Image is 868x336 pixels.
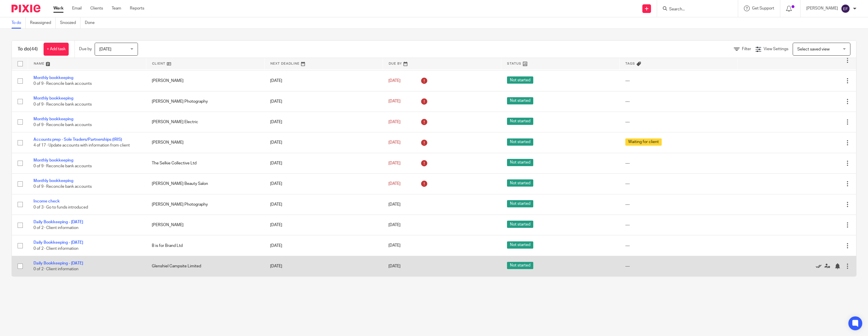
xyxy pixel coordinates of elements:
span: 0 of 9 · Reconcile bank accounts [33,123,92,127]
td: [DATE] [264,215,383,235]
td: [PERSON_NAME] [146,215,264,235]
a: Monthly bookkeeping [33,76,73,80]
span: Filter [742,47,751,51]
a: Monthly bookkeeping [33,96,73,100]
span: [DATE] [388,79,401,83]
a: Monthly bookkeeping [33,117,73,121]
span: Waiting for client [625,138,662,146]
div: --- [625,263,732,269]
span: Not started [507,241,533,249]
td: [PERSON_NAME] [146,71,264,91]
span: [DATE] [388,161,401,165]
td: [PERSON_NAME] Photography [146,194,264,215]
img: Pixie [12,5,40,12]
p: Due by [79,46,92,52]
span: 0 of 2 · Client information [33,267,78,271]
span: 4 of 17 · Update accounts with information from client [33,144,130,148]
span: 0 of 3 · Go to funds introduced [33,205,88,209]
a: Daily Bookkeeping - [DATE] [33,261,83,265]
td: [DATE] [264,132,383,153]
span: [DATE] [388,140,401,144]
a: Daily Bookkeeping - [DATE] [33,220,83,224]
td: Glenshiel Campsite Limited [146,256,264,276]
h1: To do [18,46,38,52]
td: [PERSON_NAME] [146,132,264,153]
span: [DATE] [388,223,401,227]
span: Not started [507,76,533,84]
a: Team [112,5,121,11]
div: --- [625,119,732,125]
span: Not started [507,159,533,166]
span: [DATE] [388,100,401,104]
a: Reports [130,5,144,11]
span: [DATE] [388,244,401,248]
span: 0 of 9 · Reconcile bank accounts [33,102,92,106]
span: Not started [507,118,533,125]
td: [DATE] [264,112,383,132]
a: + Add task [44,43,69,56]
span: Not started [507,221,533,228]
a: Daily Bookkeeping - [DATE] [33,241,83,245]
a: Done [85,17,99,29]
div: --- [625,202,732,207]
span: [DATE] [388,182,401,186]
div: --- [625,181,732,187]
a: Clients [90,5,103,11]
span: Tags [625,62,635,65]
a: Email [72,5,82,11]
div: --- [625,160,732,166]
span: (44) [30,47,38,51]
span: [DATE] [388,202,401,207]
td: [DATE] [264,153,383,173]
td: [PERSON_NAME] Beauty Salon [146,174,264,194]
div: --- [625,78,732,84]
a: Mark as done [816,263,824,269]
td: [PERSON_NAME] Photography [146,91,264,112]
td: [DATE] [264,194,383,215]
span: [DATE] [388,120,401,124]
span: View Settings [764,47,788,51]
span: 0 of 2 · Client information [33,247,78,251]
span: Not started [507,200,533,207]
a: Snoozed [60,17,81,29]
span: 0 of 9 · Reconcile bank accounts [33,185,92,189]
td: [DATE] [264,235,383,256]
td: [DATE] [264,71,383,91]
a: Income check [33,199,60,203]
span: Get Support [752,6,774,10]
td: The Selkie Collective Ltd [146,153,264,173]
span: 0 of 9 · Reconcile bank accounts [33,82,92,86]
span: [DATE] [388,264,401,268]
span: 0 of 9 · Reconcile bank accounts [33,164,92,168]
span: [DATE] [99,47,111,51]
a: Monthly bookkeeping [33,179,73,183]
a: Reassigned [30,17,56,29]
input: Search [669,7,721,12]
div: --- [625,99,732,104]
td: [DATE] [264,256,383,276]
p: [PERSON_NAME] [806,5,838,11]
td: B is for Brand Ltd [146,235,264,256]
a: Monthly bookkeeping [33,158,73,162]
td: [DATE] [264,91,383,112]
span: Not started [507,262,533,269]
div: --- [625,243,732,249]
a: Work [53,5,63,11]
a: Accounts prep - Sole Traders/Partnerships (IRIS) [33,138,122,142]
span: Not started [507,179,533,187]
span: Not started [507,97,533,104]
span: Not started [507,138,533,146]
span: 0 of 2 · Client information [33,226,78,230]
td: [DATE] [264,174,383,194]
td: [PERSON_NAME] Electric [146,112,264,132]
div: --- [625,222,732,228]
img: svg%3E [841,4,850,13]
a: To do [12,17,26,29]
span: Select saved view [797,47,830,51]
